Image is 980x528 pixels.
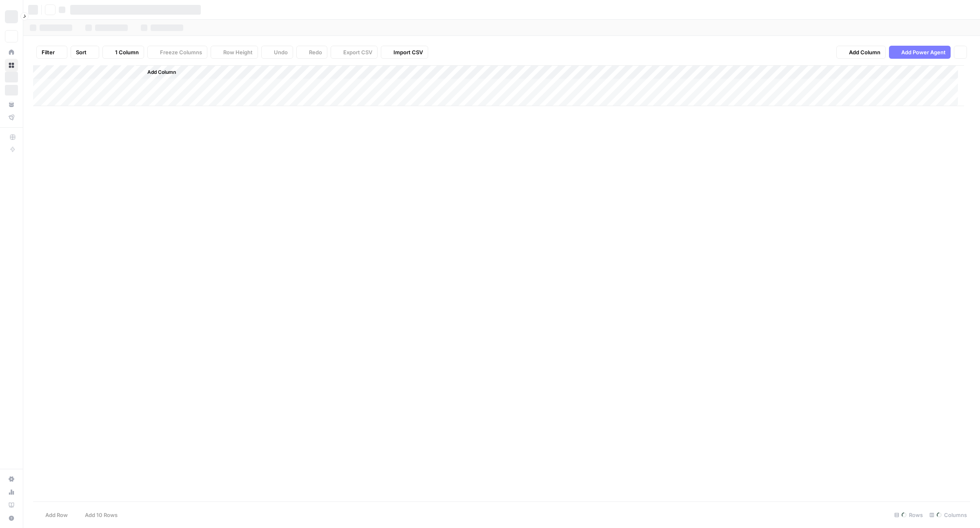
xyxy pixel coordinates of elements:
[926,508,970,521] div: Columns
[343,48,372,56] span: Export CSV
[73,508,122,521] button: Add 10 Rows
[76,48,87,56] span: Sort
[891,508,926,521] div: Rows
[160,48,202,56] span: Freeze Columns
[901,48,946,56] span: Add Power Agent
[211,46,258,59] button: Row Height
[309,48,322,56] span: Redo
[5,98,18,111] a: Your Data
[5,46,18,59] a: Home
[836,46,886,59] button: Add Column
[381,46,428,59] button: Import CSV
[5,486,18,499] a: Usage
[115,48,139,56] span: 1 Column
[147,46,207,59] button: Freeze Columns
[889,46,951,59] button: Add Power Agent
[33,508,73,521] button: Add Row
[261,46,293,59] button: Undo
[5,512,18,525] button: Help + Support
[5,473,18,486] a: Settings
[274,48,288,56] span: Undo
[5,59,18,72] a: Browse
[296,46,327,59] button: Redo
[331,46,378,59] button: Export CSV
[5,111,18,124] a: Flightpath
[393,48,423,56] span: Import CSV
[147,69,176,76] span: Add Column
[36,46,67,59] button: Filter
[5,499,18,512] a: Learning Hub
[849,48,880,56] span: Add Column
[42,48,55,56] span: Filter
[223,48,253,56] span: Row Height
[102,46,144,59] button: 1 Column
[137,67,179,78] button: Add Column
[45,511,68,519] span: Add Row
[71,46,99,59] button: Sort
[85,511,118,519] span: Add 10 Rows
